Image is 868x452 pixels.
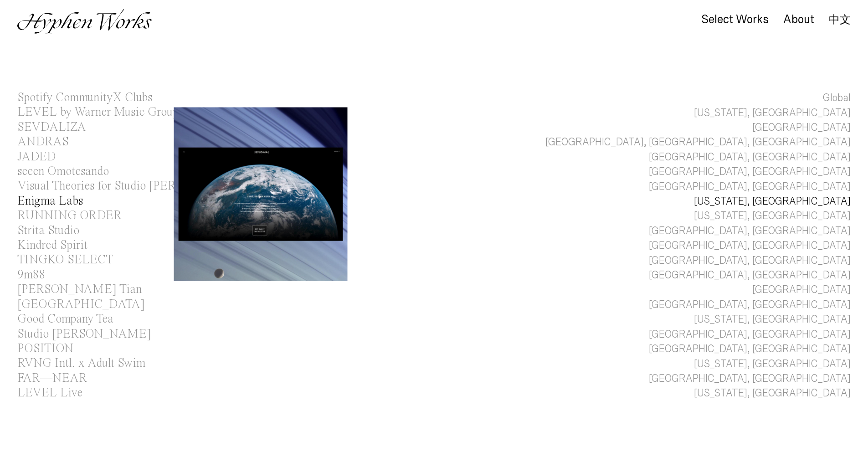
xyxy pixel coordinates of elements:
[17,343,73,355] div: POSITION
[694,194,851,209] div: [US_STATE], [GEOGRAPHIC_DATA]
[649,224,851,238] div: [GEOGRAPHIC_DATA], [GEOGRAPHIC_DATA]
[17,136,69,148] div: ANDRAS
[17,210,122,222] div: RUNNING ORDER
[649,327,851,342] div: [GEOGRAPHIC_DATA], [GEOGRAPHIC_DATA]
[752,282,851,297] div: [GEOGRAPHIC_DATA]
[649,164,851,179] div: [GEOGRAPHIC_DATA], [GEOGRAPHIC_DATA]
[649,268,851,282] div: [GEOGRAPHIC_DATA], [GEOGRAPHIC_DATA]
[701,15,769,25] a: Select Works
[17,269,46,281] div: 9m88
[545,135,851,149] div: [GEOGRAPHIC_DATA], [GEOGRAPHIC_DATA], [GEOGRAPHIC_DATA]
[783,15,814,25] a: About
[694,357,851,371] div: [US_STATE], [GEOGRAPHIC_DATA]
[783,13,814,26] div: About
[649,342,851,356] div: [GEOGRAPHIC_DATA], [GEOGRAPHIC_DATA]
[752,120,851,135] div: [GEOGRAPHIC_DATA]
[17,9,152,34] img: Hyphen Works
[17,165,109,178] div: seeen Omotesando
[17,195,83,207] div: Enigma Labs
[17,92,152,104] div: Spotify CommunityX Clubs
[17,298,145,311] div: [GEOGRAPHIC_DATA]
[829,15,851,25] a: 中文
[17,328,151,340] div: Studio [PERSON_NAME]
[823,91,851,105] div: Global
[17,283,142,296] div: [PERSON_NAME] Tian
[17,225,79,237] div: Strita Studio
[17,357,145,370] div: RVNG Intl. x Adult Swim
[649,238,851,253] div: [GEOGRAPHIC_DATA], [GEOGRAPHIC_DATA]
[17,387,82,399] div: LEVEL Live
[17,151,56,163] div: JADED
[17,239,87,252] div: Kindred Spirit
[694,312,851,327] div: [US_STATE], [GEOGRAPHIC_DATA]
[17,313,113,325] div: Good Company Tea
[649,180,851,194] div: [GEOGRAPHIC_DATA], [GEOGRAPHIC_DATA]
[17,254,113,266] div: TINGKO SELECT
[701,13,769,26] div: Select Works
[17,372,87,385] div: FAR—NEAR
[17,106,179,118] div: LEVEL by Warner Music Group
[17,121,86,134] div: SEVDALIZA
[17,180,248,192] div: Visual Theories for Studio [PERSON_NAME]
[694,209,851,223] div: [US_STATE], [GEOGRAPHIC_DATA]
[694,386,851,401] div: [US_STATE], [GEOGRAPHIC_DATA]
[649,150,851,164] div: [GEOGRAPHIC_DATA], [GEOGRAPHIC_DATA]
[649,253,851,268] div: [GEOGRAPHIC_DATA], [GEOGRAPHIC_DATA]
[694,106,851,120] div: [US_STATE], [GEOGRAPHIC_DATA]
[649,371,851,386] div: [GEOGRAPHIC_DATA], [GEOGRAPHIC_DATA]
[649,298,851,312] div: [GEOGRAPHIC_DATA], [GEOGRAPHIC_DATA]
